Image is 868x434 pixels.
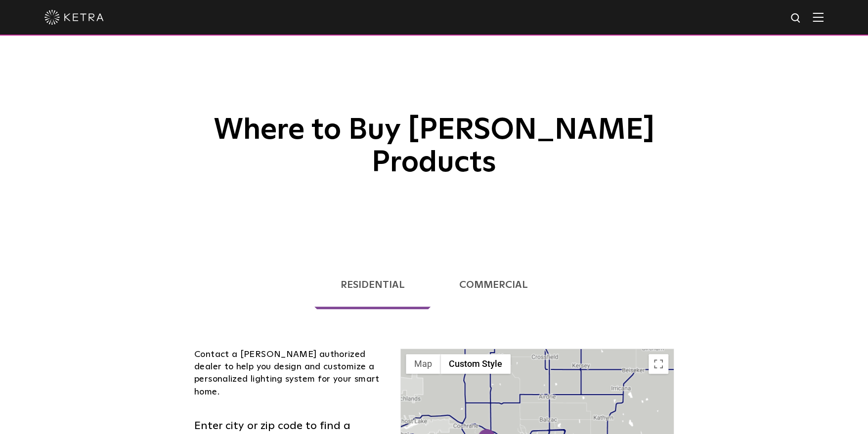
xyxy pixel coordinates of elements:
[314,261,431,309] a: Residential
[790,12,802,25] img: search icon
[813,12,824,22] img: Hamburger%20Nav.svg
[187,39,681,179] h1: Where to Buy [PERSON_NAME] Products
[406,354,440,374] button: Show street map
[44,10,104,25] img: ketra-logo-2019-white
[433,261,554,309] a: Commercial
[649,354,668,374] button: Toggle fullscreen view
[440,354,511,374] button: Custom Style
[194,349,386,398] div: Contact a [PERSON_NAME] authorized dealer to help you design and customize a personalized lightin...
